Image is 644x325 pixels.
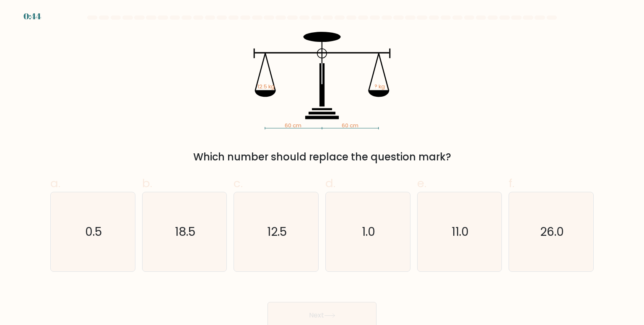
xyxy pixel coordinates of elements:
span: f. [509,175,514,191]
tspan: 12.5 kg [257,83,275,90]
span: c. [234,175,243,191]
text: 18.5 [175,223,195,240]
span: d. [325,175,335,191]
text: 11.0 [452,223,469,240]
tspan: 60 cm [342,122,358,129]
text: 1.0 [362,223,375,240]
text: 26.0 [540,223,564,240]
tspan: 60 cm [285,122,301,129]
span: b. [142,175,152,191]
span: e. [417,175,426,191]
div: Which number should replace the question mark? [55,150,589,165]
div: 0:44 [23,10,41,23]
text: 12.5 [267,223,287,240]
tspan: ? kg [374,83,385,90]
span: a. [50,175,60,191]
text: 0.5 [85,223,102,240]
